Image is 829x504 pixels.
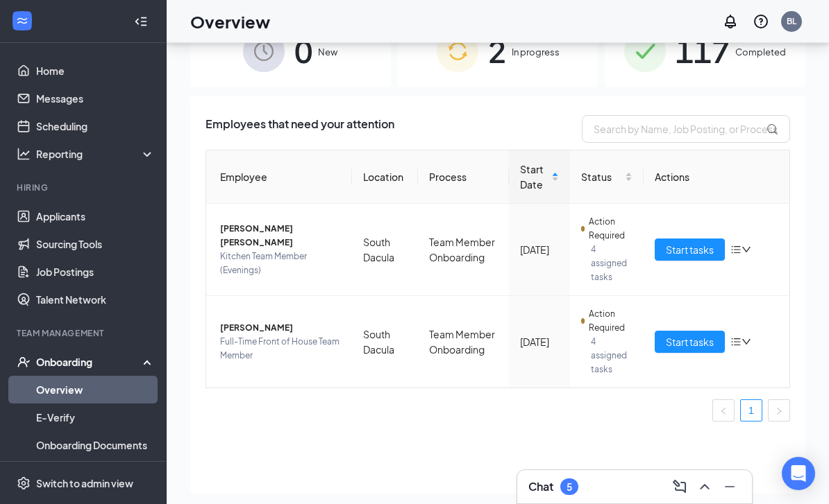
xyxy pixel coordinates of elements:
span: 4 assigned tasks [591,243,633,284]
button: right [768,399,790,422]
button: Minimize [719,476,741,498]
button: ChevronUp [694,476,716,498]
th: Actions [644,150,789,204]
div: Hiring [17,182,152,193]
span: down [742,245,751,254]
span: 117 [676,27,730,75]
button: ComposeMessage [669,476,691,498]
span: Start Date [520,162,549,192]
a: Scheduling [36,112,155,140]
div: 5 [567,481,572,493]
a: Talent Network [36,286,155,313]
h3: Chat [528,479,553,494]
th: Status [570,150,644,204]
a: E-Verify [36,403,155,431]
div: BL [787,15,796,27]
span: right [775,407,783,415]
div: [DATE] [520,334,559,349]
th: Process [418,150,509,204]
div: Onboarding [36,355,143,369]
span: 0 [294,27,312,75]
th: Employee [206,150,352,204]
svg: ComposeMessage [671,478,688,495]
td: Team Member Onboarding [418,204,509,296]
input: Search by Name, Job Posting, or Process [582,115,790,143]
a: Applicants [36,202,155,230]
button: Start tasks [655,238,725,261]
svg: QuestionInfo [753,13,769,30]
span: [PERSON_NAME] [PERSON_NAME] [220,222,341,250]
button: left [712,399,735,422]
span: 4 assigned tasks [591,335,633,376]
span: New [318,45,337,59]
svg: Analysis [17,147,31,161]
span: down [742,337,751,347]
td: South Dacula [352,204,418,296]
a: Overview [36,376,155,403]
a: Home [36,57,155,85]
li: 1 [740,399,762,422]
svg: WorkstreamLogo [15,14,29,28]
div: [DATE] [520,242,559,257]
span: Kitchen Team Member (Evenings) [220,250,341,277]
h1: Overview [190,10,270,33]
a: Messages [36,85,155,112]
svg: UserCheck [17,355,31,369]
svg: Settings [17,476,31,490]
span: left [719,407,728,415]
span: Status [581,169,622,184]
div: Open Intercom Messenger [782,457,815,490]
a: Activity log [36,459,155,487]
span: Start tasks [666,334,714,349]
li: Previous Page [712,399,735,422]
th: Location [352,150,418,204]
a: Onboarding Documents [36,431,155,459]
a: Sourcing Tools [36,230,155,258]
span: In progress [512,45,560,59]
li: Next Page [768,399,790,422]
div: Team Management [17,327,152,339]
div: Reporting [36,147,156,161]
span: Start tasks [666,242,714,257]
span: bars [730,336,742,347]
svg: Minimize [721,478,738,495]
td: South Dacula [352,296,418,388]
span: Action Required [589,307,633,335]
div: Switch to admin view [36,476,133,490]
a: 1 [741,400,762,421]
svg: Notifications [722,13,739,30]
span: bars [730,244,742,255]
td: Team Member Onboarding [418,296,509,388]
a: Job Postings [36,258,155,286]
span: Employees that need your attention [206,115,394,143]
span: [PERSON_NAME] [220,321,341,335]
button: Start tasks [655,331,725,353]
span: Completed [735,45,786,59]
span: Full-Time Front of House Team Member [220,335,341,363]
span: 2 [488,27,506,75]
svg: Collapse [134,15,148,28]
svg: ChevronUp [696,478,713,495]
span: Action Required [589,215,633,243]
